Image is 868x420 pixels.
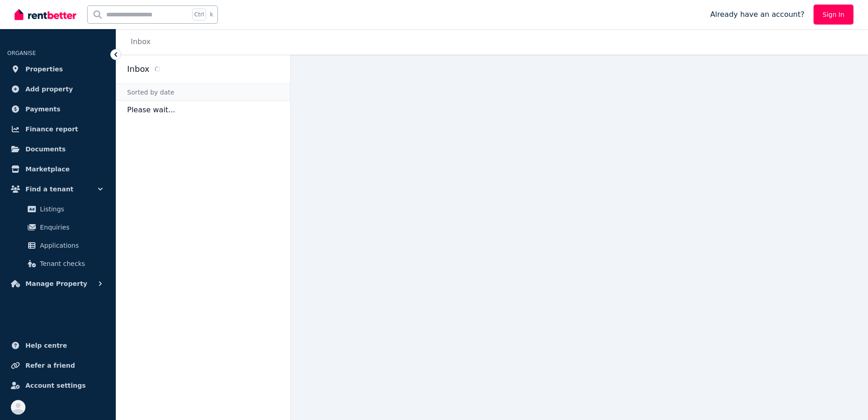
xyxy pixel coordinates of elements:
[127,63,149,75] h2: Inbox
[25,380,86,391] span: Account settings
[25,144,66,155] span: Documents
[131,37,151,46] a: Inbox
[210,11,213,18] span: k
[192,9,206,20] span: Ctrl
[25,164,69,175] span: Marketplace
[7,160,108,178] a: Marketplace
[710,9,804,20] span: Already have an account?
[25,278,87,289] span: Manage Property
[7,100,108,118] a: Payments
[25,340,67,351] span: Help centre
[40,222,101,233] span: Enquiries
[25,184,74,195] span: Find a tenant
[40,204,101,215] span: Listings
[7,376,108,395] a: Account settings
[7,140,108,158] a: Documents
[25,64,63,75] span: Properties
[25,84,73,95] span: Add property
[7,275,108,293] button: Manage Property
[25,360,75,371] span: Refer a friend
[40,258,101,269] span: Tenant checks
[7,80,108,98] a: Add property
[7,60,108,78] a: Properties
[25,104,60,115] span: Payments
[116,29,162,55] nav: Breadcrumb
[25,124,78,135] span: Finance report
[11,200,105,218] a: Listings
[15,8,76,21] img: RentBetter
[116,84,290,101] div: Sorted by date
[11,218,105,236] a: Enquiries
[11,236,105,255] a: Applications
[814,5,853,25] a: Sign In
[40,240,101,251] span: Applications
[7,336,108,355] a: Help centre
[7,356,108,375] a: Refer a friend
[7,50,36,56] span: ORGANISE
[7,120,108,138] a: Finance report
[7,180,108,198] button: Find a tenant
[116,101,290,119] p: Please wait...
[11,255,105,273] a: Tenant checks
